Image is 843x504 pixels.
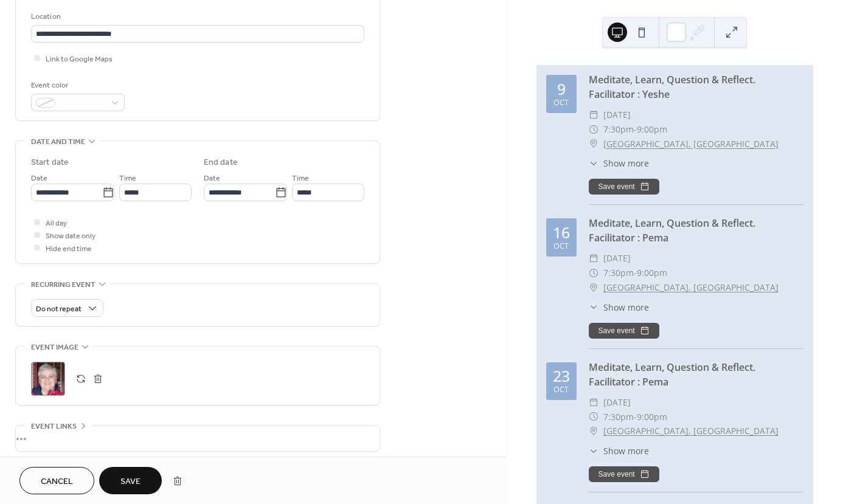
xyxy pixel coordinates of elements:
span: Do not repeat [36,302,82,316]
div: ​ [589,108,598,122]
div: 9 [557,81,566,97]
div: Oct [553,386,569,394]
button: Cancel [19,467,94,494]
button: Save [99,467,162,494]
div: ••• [16,426,380,451]
span: Event image [31,341,78,354]
span: Date [204,172,220,185]
button: Save event [589,323,659,339]
span: Time [292,172,309,185]
div: Oct [553,99,569,107]
div: Meditate, Learn, Question & Reflect. Facilitator : Pema [589,216,803,245]
span: Event links [31,420,77,433]
span: Date and time [31,136,85,148]
div: ​ [589,122,598,137]
a: [GEOGRAPHIC_DATA], [GEOGRAPHIC_DATA] [603,424,779,438]
div: ​ [589,444,598,457]
div: Oct [553,243,569,250]
span: Show date only [46,230,95,243]
span: Time [119,172,136,185]
button: ​Show more [589,301,649,314]
span: 7:30pm [603,122,634,137]
div: ​ [589,424,598,438]
div: 16 [553,225,570,240]
button: Save event [589,466,659,482]
span: 7:30pm [603,266,634,280]
span: 9:00pm [637,122,667,137]
span: Cancel [41,475,73,488]
div: ​ [589,301,598,314]
span: Show more [603,444,649,457]
div: ​ [589,266,598,280]
div: ​ [589,410,598,424]
button: ​Show more [589,444,649,457]
div: Event color [31,79,122,92]
div: ​ [589,395,598,410]
div: ​ [589,157,598,170]
span: - [634,122,637,137]
span: 7:30pm [603,410,634,424]
span: Link to Google Maps [46,53,113,66]
div: End date [204,156,238,169]
span: Recurring event [31,278,95,291]
span: Show more [603,301,649,314]
span: Date [31,172,47,185]
div: ​ [589,280,598,295]
span: All day [46,217,67,230]
button: Save event [589,179,659,195]
a: [GEOGRAPHIC_DATA], [GEOGRAPHIC_DATA] [603,280,779,295]
span: [DATE] [603,251,631,266]
a: [GEOGRAPHIC_DATA], [GEOGRAPHIC_DATA] [603,137,779,151]
div: ; [31,362,65,396]
span: 9:00pm [637,410,667,424]
div: Meditate, Learn, Question & Reflect. Facilitator : Pema [589,360,803,389]
span: 9:00pm [637,266,667,280]
div: Meditate, Learn, Question & Reflect. Facilitator : Yeshe [589,72,803,102]
div: 23 [553,368,570,384]
span: [DATE] [603,395,631,410]
span: [DATE] [603,108,631,122]
div: Start date [31,156,69,169]
span: Hide end time [46,243,92,255]
button: ​Show more [589,157,649,170]
div: ​ [589,137,598,151]
div: ​ [589,251,598,266]
span: Show more [603,157,649,170]
span: Save [120,475,140,488]
span: - [634,266,637,280]
div: Location [31,10,362,23]
span: - [634,410,637,424]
